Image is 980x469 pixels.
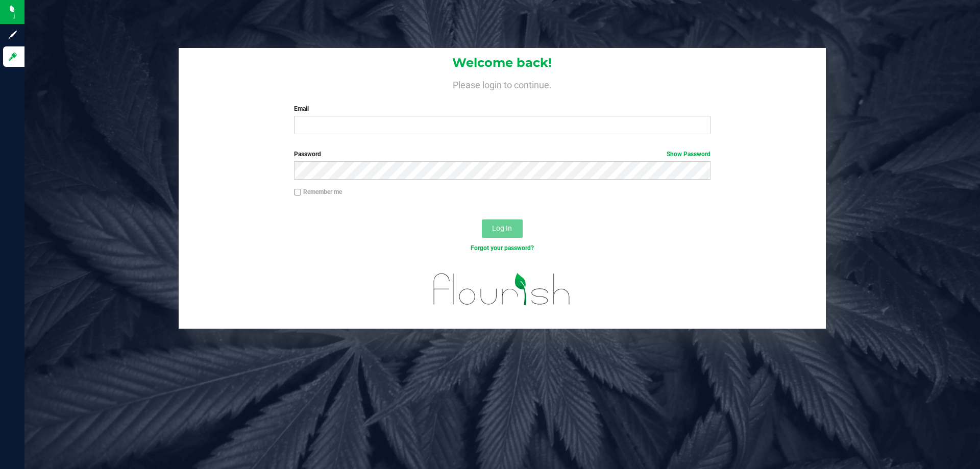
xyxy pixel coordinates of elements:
[421,263,583,315] img: flourish_logo.svg
[179,56,826,69] h1: Welcome back!
[294,189,301,196] input: Remember me
[294,151,321,158] span: Password
[8,30,18,40] inline-svg: Sign up
[482,219,523,238] button: Log In
[294,104,710,113] label: Email
[471,244,534,252] a: Forgot your password?
[667,151,710,158] a: Show Password
[294,187,342,196] label: Remember me
[492,224,512,232] span: Log In
[179,78,826,90] h4: Please login to continue.
[8,52,18,62] inline-svg: Log in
